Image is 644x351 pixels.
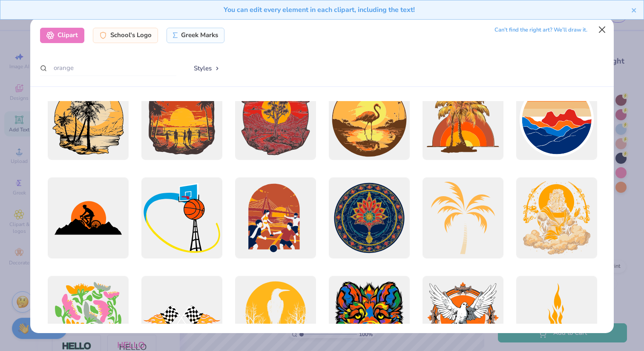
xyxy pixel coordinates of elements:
[494,23,587,38] div: Can’t find the right art? We’ll draw it.
[40,60,176,76] input: Search by name
[40,28,84,43] div: Clipart
[631,5,637,15] button: close
[594,22,610,38] button: Close
[7,5,631,15] div: You can edit every element in each clipart, including the text!
[185,60,229,76] button: Styles
[93,28,158,43] div: School's Logo
[167,28,225,43] div: Greek Marks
